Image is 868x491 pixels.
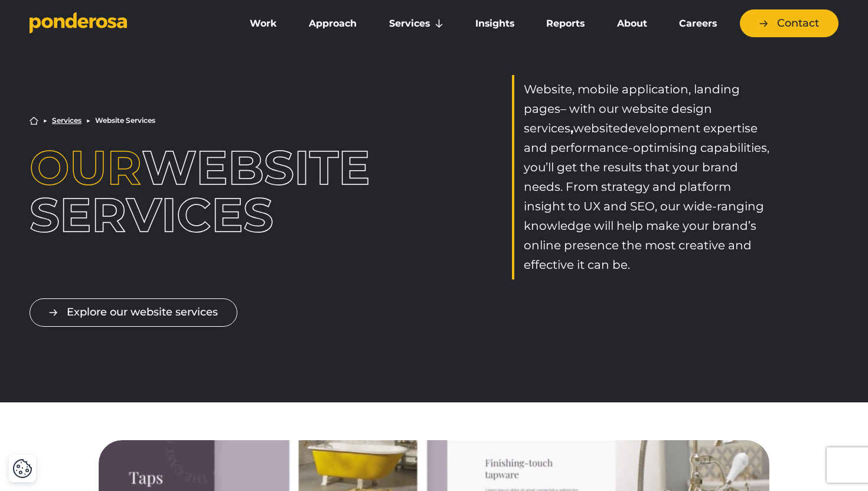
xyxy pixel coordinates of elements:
span: , [570,121,573,135]
span: s [554,102,560,116]
a: Home [30,116,38,125]
a: Services [52,117,81,124]
li: ▶︎ [86,117,90,124]
span: development expertise and performance-optimising capabilities, you’ll get the results that your b... [524,121,769,194]
a: Services [376,11,457,36]
img: Revisit consent button [12,459,32,479]
a: Approach [295,11,370,36]
p: website [524,80,770,275]
a: Careers [665,11,730,36]
a: Contact [740,9,838,37]
li: Website Services [95,117,155,124]
button: Cookie Settings [12,459,32,479]
a: Insights [462,11,528,36]
li: ▶︎ [43,117,47,124]
a: Reports [533,11,598,36]
a: About [603,11,660,36]
span: Our [30,139,142,196]
span: , mobile application, landing page [524,82,740,116]
span: – with our website design services [524,102,712,135]
span: Website [524,82,572,96]
span: From strategy and platform insight to UX and SEO, our wide-ranging knowledge will help make your ... [524,180,764,272]
a: Explore our website services [30,298,237,326]
h1: Website Services [30,144,356,239]
a: Work [236,11,291,36]
a: Go to homepage [30,12,218,35]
